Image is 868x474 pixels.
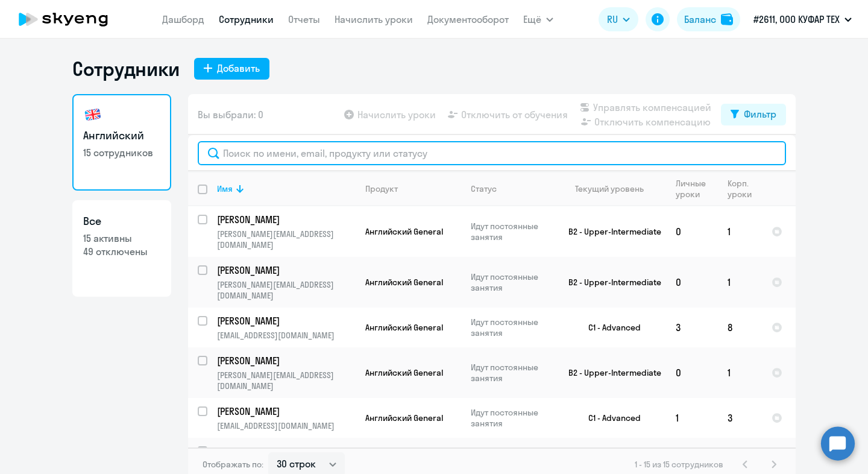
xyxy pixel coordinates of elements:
div: Статус [471,183,553,194]
a: Английский15 сотрудников [72,94,171,191]
div: Фильтр [744,107,776,121]
td: 0 [666,347,718,398]
div: Добавить [217,61,260,75]
p: [PERSON_NAME] [217,264,353,277]
div: Личные уроки [676,178,717,200]
button: Ещё [523,7,553,31]
span: Английский General [365,412,443,423]
div: Имя [217,183,355,194]
span: Английский General [365,322,443,333]
button: Фильтр [721,104,786,125]
h1: Сотрудники [72,57,180,81]
button: RU [599,7,638,31]
p: Идут постоянные занятия [471,447,553,469]
a: [PERSON_NAME] [217,444,355,458]
td: 3 [666,308,718,347]
p: 15 сотрудников [83,146,160,159]
div: Баланс [684,12,716,27]
p: #2611, ООО КУФАР ТЕХ [753,12,840,27]
p: [PERSON_NAME][EMAIL_ADDRESS][DOMAIN_NAME] [217,370,355,391]
span: Ещё [523,12,541,27]
span: Английский General [365,277,443,288]
div: Корп. уроки [728,178,761,200]
td: 3 [718,398,762,438]
p: 49 отключены [83,245,160,258]
p: Идут постоянные занятия [471,407,553,429]
button: Балансbalance [677,7,740,31]
div: Имя [217,183,233,194]
a: [PERSON_NAME] [217,264,355,277]
span: Английский General [365,367,443,378]
p: [PERSON_NAME] [217,314,353,327]
div: Продукт [365,183,398,194]
div: Текущий уровень [575,183,644,194]
div: Текущий уровень [564,183,665,194]
p: [PERSON_NAME][EMAIL_ADDRESS][DOMAIN_NAME] [217,229,355,250]
h3: Все [83,213,160,229]
h3: Английский [83,128,160,144]
p: Идут постоянные занятия [471,221,553,242]
p: [PERSON_NAME] [217,444,353,458]
p: [EMAIL_ADDRESS][DOMAIN_NAME] [217,330,355,341]
div: Продукт [365,183,461,194]
td: B2 - Upper-Intermediate [554,206,666,257]
td: 1 [718,347,762,398]
div: Личные уроки [676,178,709,200]
td: 0 [666,257,718,308]
a: Начислить уроки [335,13,413,25]
a: Все15 активны49 отключены [72,200,171,297]
p: Идут постоянные занятия [471,271,553,293]
a: Сотрудники [219,13,274,25]
p: 15 активны [83,232,160,245]
td: 1 [666,398,718,438]
td: B2 - Upper-Intermediate [554,257,666,308]
p: [PERSON_NAME] [217,405,353,418]
td: 1 [718,257,762,308]
a: Документооборот [427,13,509,25]
p: [EMAIL_ADDRESS][DOMAIN_NAME] [217,420,355,431]
div: Статус [471,183,497,194]
p: Идут постоянные занятия [471,317,553,338]
p: [PERSON_NAME][EMAIL_ADDRESS][DOMAIN_NAME] [217,279,355,301]
a: [PERSON_NAME] [217,405,355,418]
a: Дашборд [162,13,204,25]
span: Отображать по: [203,459,263,470]
button: #2611, ООО КУФАР ТЕХ [747,5,858,34]
img: balance [721,13,733,25]
td: 1 [718,206,762,257]
td: 8 [718,308,762,347]
img: english [83,105,102,124]
button: Добавить [194,58,269,80]
a: [PERSON_NAME] [217,314,355,327]
a: [PERSON_NAME] [217,213,355,226]
p: [PERSON_NAME] [217,354,353,367]
span: Вы выбрали: 0 [198,107,263,122]
p: Идут постоянные занятия [471,362,553,384]
p: [PERSON_NAME] [217,213,353,226]
td: 0 [666,206,718,257]
span: RU [607,12,618,27]
td: C1 - Advanced [554,398,666,438]
td: B2 - Upper-Intermediate [554,347,666,398]
span: Английский General [365,226,443,237]
div: Корп. уроки [728,178,753,200]
td: C1 - Advanced [554,308,666,347]
span: 1 - 15 из 15 сотрудников [635,459,723,470]
a: Отчеты [288,13,320,25]
input: Поиск по имени, email, продукту или статусу [198,141,786,165]
a: [PERSON_NAME] [217,354,355,367]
